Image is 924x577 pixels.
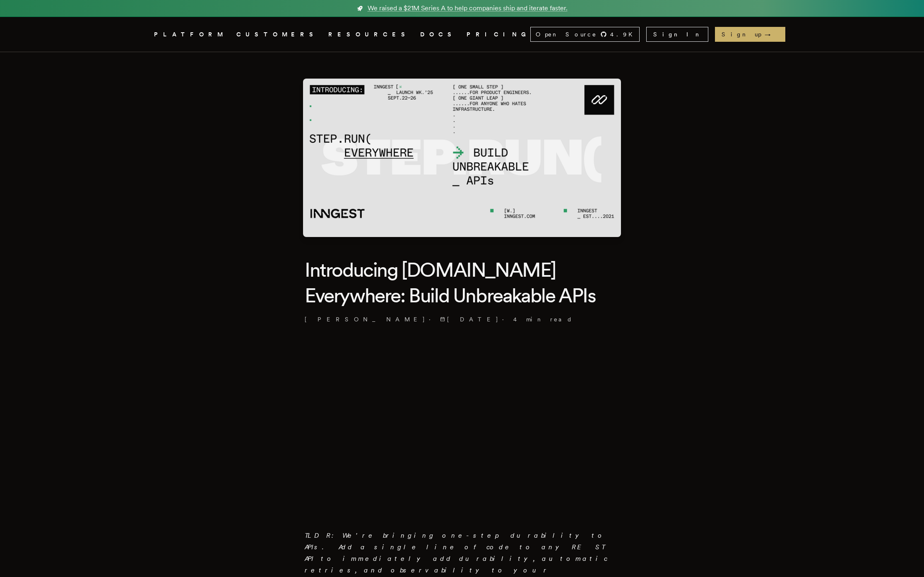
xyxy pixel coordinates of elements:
[303,79,621,237] img: Featured image for Introducing Step.Run Everywhere: Build Unbreakable APIs blog post
[765,30,779,38] span: →
[440,315,499,323] span: [DATE]
[646,27,708,42] a: Sign In
[328,29,410,40] button: RESOURCES
[420,29,457,40] a: DOCS
[513,315,573,323] span: 4 min read
[305,315,426,323] a: [PERSON_NAME]
[610,30,638,38] span: 4.9 K
[305,257,619,309] h1: Introducing [DOMAIN_NAME] Everywhere: Build Unbreakable APIs
[536,30,597,38] span: Open Source
[305,315,619,323] p: · ·
[368,3,568,13] span: We raised a $21M Series A to help companies ship and iterate faster.
[236,29,318,40] a: CUSTOMERS
[467,29,530,40] a: PRICING
[154,29,226,40] button: PLATFORM
[715,27,785,42] a: Sign up
[131,17,793,52] nav: Global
